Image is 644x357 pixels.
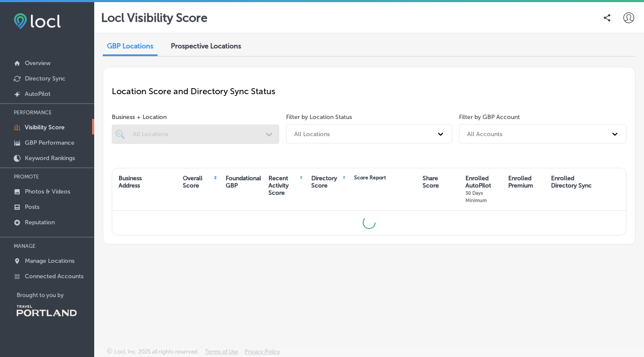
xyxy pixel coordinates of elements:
[465,190,487,203] span: 30 Days Minimum
[17,292,94,298] p: Brought to you by
[459,113,520,121] label: Filter by GBP Account
[467,130,502,137] div: All Accounts
[17,305,77,316] img: Travel Portland
[101,11,208,25] p: Locl Visibility Score
[465,175,500,204] div: Enrolled AutoPilot
[354,175,386,181] div: Score Report
[25,90,51,98] p: AutoPilot
[119,175,142,189] div: Business Address
[25,155,75,162] p: Keyword Rankings
[25,75,66,82] p: Directory Sync
[286,113,352,121] label: Filter by Location Status
[25,139,75,146] p: GBP Performance
[114,348,199,355] p: Locl, Inc. 2025 all rights reserved.
[107,42,153,50] span: GBP Locations
[268,175,299,196] div: Recent Activity Score
[25,59,51,67] p: Overview
[25,219,55,226] p: Reputation
[171,42,241,50] span: Prospective Locations
[226,175,261,189] div: Foundational GBP
[311,175,342,189] div: Directory Score
[25,124,65,131] p: Visibility Score
[551,175,592,189] div: Enrolled Directory Sync
[25,257,75,265] p: Manage Locations
[25,203,39,211] p: Posts
[112,113,279,121] span: Business + Location
[508,175,533,189] div: Enrolled Premium
[183,175,213,189] div: Overall Score
[423,175,439,189] div: Share Score
[294,130,330,137] div: All Locations
[25,188,70,195] p: Photos & Videos
[14,13,61,29] img: fda3e92497d09a02dc62c9cd864e3231.png
[25,273,83,280] p: Connected Accounts
[112,86,626,96] p: Location Score and Directory Sync Status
